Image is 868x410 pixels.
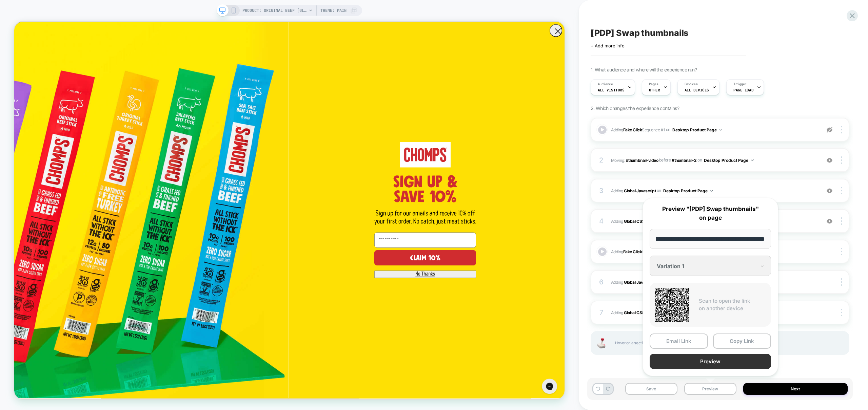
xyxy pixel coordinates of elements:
b: Global CSS Stylesheet [624,310,664,315]
b: Fake Click [623,127,642,132]
img: down arrow [719,129,722,131]
span: OTHER [649,88,660,92]
b: Global Javascript [624,188,656,193]
span: Pages [649,82,658,87]
img: down arrow [710,190,713,192]
img: close [841,309,842,316]
span: ALL DEVICES [685,88,709,92]
img: close [841,278,842,286]
span: before [659,157,671,163]
div: 3 [598,185,605,197]
img: close [841,126,842,133]
span: #thumbnail-video [626,157,658,163]
img: crossed eye [827,157,832,163]
button: Preview [650,354,771,369]
img: Joystick [595,338,608,348]
img: close [841,187,842,194]
span: [PDP] Swap thumbnails [591,28,689,38]
span: Trigger [733,82,747,87]
img: CHOMPS [480,160,616,195]
img: close [841,217,842,225]
span: Devices [685,82,698,87]
img: No Thanks [483,333,613,340]
div: 7 [598,306,605,319]
img: eye [827,127,832,133]
button: Preview [684,383,736,395]
span: Moving: [611,156,817,165]
div: 6 [598,276,605,288]
b: Global Javascript [624,279,656,284]
button: Close dialog [714,3,731,20]
img: crossed eye [827,188,832,194]
span: Adding [611,308,817,317]
span: 2. Which changes the experience contains? [591,105,679,111]
b: Fake Click [623,249,642,254]
button: Desktop Product Page [704,156,754,165]
span: Theme: MAIN [320,5,347,16]
img: Sign up & save 10% [480,204,616,241]
span: #thumbnail-2 [672,157,696,163]
p: Preview "[PDP] Swap thumbnails" on page [650,205,771,222]
span: Hover on a section in order to edit or [615,338,842,348]
b: Global CSS Stylesheet [624,218,664,223]
div: 2 [598,154,605,166]
span: Adding Sequence # 1 [611,126,817,134]
p: Scan to open the link on another device [699,297,766,312]
button: Save [625,383,677,395]
img: close [841,248,842,255]
span: + Add more info [591,43,625,48]
span: on [657,187,661,194]
span: Adding Sequence # 5 [611,247,817,256]
span: on [697,156,702,164]
button: Gorgias live chat [3,2,24,23]
span: Audience [598,82,613,87]
button: Desktop Product Page [672,126,722,134]
button: Desktop Product Page [663,187,713,195]
span: PRODUCT: Original Beef [gluten free snack jerky stick] [242,5,307,16]
span: Adding [611,187,817,195]
img: close [841,156,842,164]
button: Next [743,383,848,395]
img: down arrow [751,159,754,161]
button: Email Link [650,333,708,349]
span: Adding [611,278,817,286]
img: Sign up for our emails and receive 10% off your first order. No catch, just meat sticks. [480,251,616,271]
button: Copy Link [713,333,771,349]
span: All Visitors [598,88,625,92]
input: Enter email here [480,281,616,301]
img: crossed eye [827,218,832,224]
span: on [666,126,670,133]
span: Adding [611,217,817,225]
span: Page Load [733,88,753,92]
span: 1. What audience and where will the experience run? [591,67,697,72]
button: CLAIM 10% [480,305,616,325]
div: 4 [598,215,605,227]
